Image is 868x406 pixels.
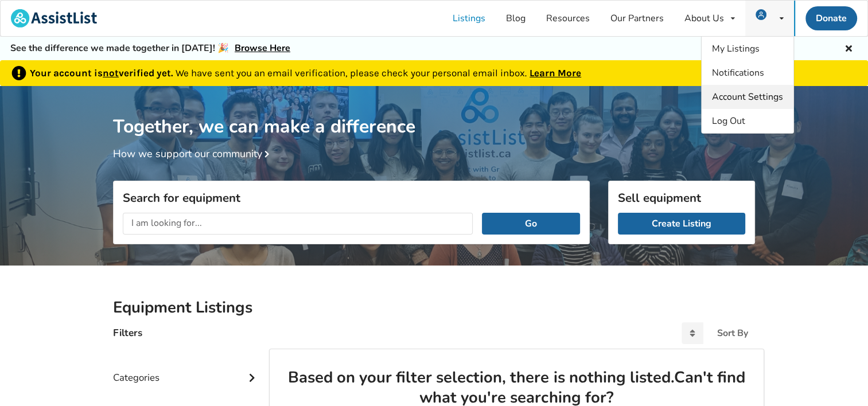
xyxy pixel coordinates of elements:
[442,1,496,36] a: Listings
[482,213,580,235] button: Go
[684,14,724,23] div: About Us
[717,329,748,338] div: Sort By
[805,6,857,30] a: Donate
[113,86,755,138] h1: Together, we can make a difference
[712,67,764,79] span: Notifications
[530,67,581,79] a: Learn More
[123,190,580,205] h3: Search for equipment
[113,349,260,389] div: Categories
[536,1,600,36] a: Resources
[113,298,755,318] h2: Equipment Listings
[113,326,142,339] h4: Filters
[712,115,745,127] span: Log Out
[600,1,674,36] a: Our Partners
[712,42,760,55] span: My Listings
[30,67,176,79] b: Your account is verified yet.
[618,213,745,235] a: Create Listing
[30,66,581,81] p: We have sent you an email verification, please check your personal email inbox.
[712,91,783,103] span: Account Settings
[103,67,119,79] u: not
[113,147,274,161] a: How we support our community
[756,9,766,20] img: user icon
[11,9,97,28] img: assistlist-logo
[618,190,745,205] h3: Sell equipment
[10,42,290,54] h5: See the difference we made together in [DATE]! 🎉
[123,213,473,235] input: I am looking for...
[496,1,536,36] a: Blog
[235,42,290,54] a: Browse Here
